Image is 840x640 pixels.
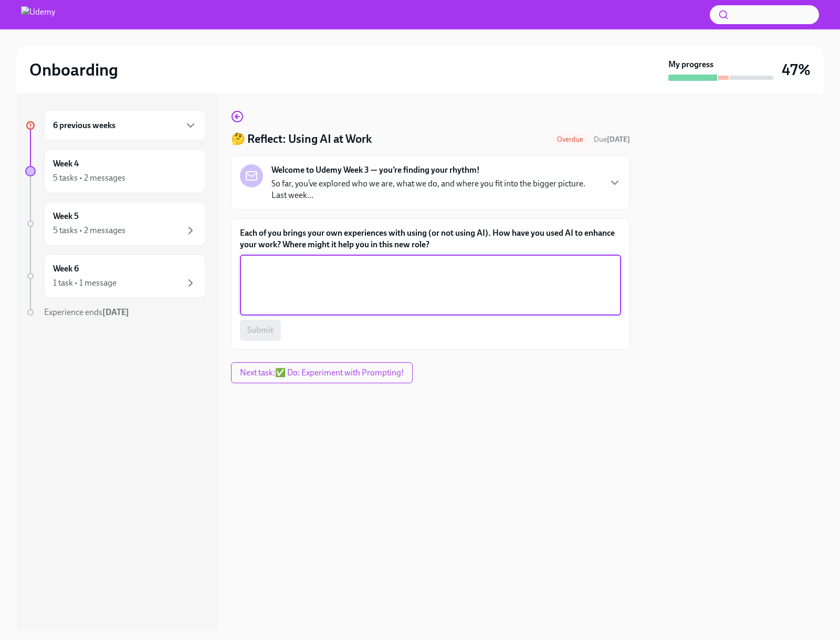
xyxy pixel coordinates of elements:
h6: Week 6 [53,263,79,275]
strong: [DATE] [102,307,129,317]
h2: Onboarding [29,59,118,80]
div: 6 previous weeks [44,110,206,141]
div: 5 tasks • 2 messages [53,225,125,236]
a: Week 45 tasks • 2 messages [25,149,206,193]
h4: 🤔 Reflect: Using AI at Work [231,131,372,147]
a: Week 55 tasks • 2 messages [25,202,206,246]
a: Week 61 task • 1 message [25,254,206,298]
label: Each of you brings your own experiences with using (or not using AI). How have you used AI to enh... [240,227,621,250]
h6: Week 5 [53,211,79,222]
h6: Week 4 [53,158,79,170]
span: Experience ends [44,307,129,317]
p: So far, you’ve explored who we are, what we do, and where you fit into the bigger picture. Last w... [271,178,600,201]
strong: Welcome to Udemy Week 3 — you’re finding your rhythm! [271,164,480,176]
strong: [DATE] [607,135,630,144]
div: 1 task • 1 message [53,277,117,289]
img: Udemy [21,6,55,23]
div: 5 tasks • 2 messages [53,172,125,184]
span: Overdue [551,135,590,143]
h3: 47% [782,60,811,79]
span: Due [594,135,630,144]
strong: My progress [668,59,713,70]
span: August 17th, 2025 10:00 [594,134,630,144]
span: Next task : ✅ Do: Experiment with Prompting! [240,368,404,378]
button: Next task:✅ Do: Experiment with Prompting! [231,362,413,383]
h6: 6 previous weeks [53,120,115,131]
